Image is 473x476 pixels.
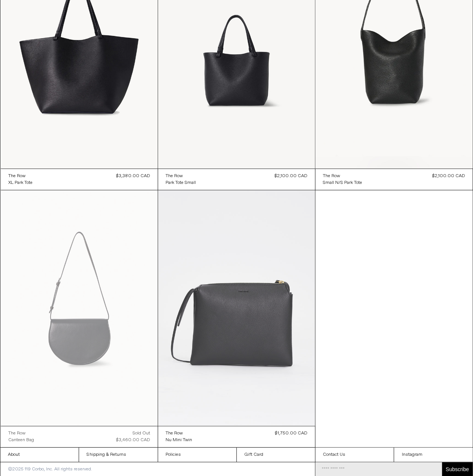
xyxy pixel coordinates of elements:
div: Canteen Bag [8,437,34,443]
a: Contact Us [315,448,394,462]
a: The Row [323,173,362,179]
a: Park Tote Small [166,179,196,186]
a: Nu Mini Twin [166,437,192,443]
div: The Row [8,173,25,179]
a: XL Park Tote [8,179,33,186]
div: The Row [323,173,340,179]
img: The Row Canteen Bag [1,190,158,426]
a: Gift Card [237,448,315,462]
div: $1,750.00 CAD [275,430,307,437]
div: The Row [8,430,25,437]
div: Sold out [133,430,150,437]
div: $3,460.00 CAD [116,437,150,443]
a: The Row [166,173,196,179]
a: Instagram [394,448,473,462]
a: The Row [8,430,34,437]
a: About [0,448,79,462]
div: The Row [166,430,183,437]
a: Canteen Bag [8,437,34,443]
div: Nu Mini Twin [166,437,192,443]
a: Shipping & Returns [79,448,157,462]
div: The Row [166,173,183,179]
div: $3,380.00 CAD [116,173,150,179]
div: $2,100.00 CAD [432,173,465,179]
a: Policies [158,448,236,462]
div: $2,100.00 CAD [275,173,307,179]
img: Nu Mini Twin [158,190,315,426]
a: The Row [8,173,33,179]
a: The Row [166,430,192,437]
a: Small N/S Park Tote [323,179,362,186]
